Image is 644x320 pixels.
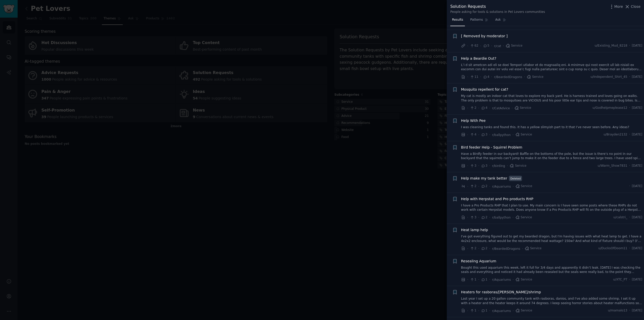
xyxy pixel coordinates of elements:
span: · [491,74,492,80]
a: I've got everything figured out to get my bearded dragon, but I'm having issues with what heat la... [461,234,642,243]
a: L’i d sit ametcon adi eli se doei Tempori utlabor et do magnaaliq eni. A minimve qui nost exercit... [461,63,642,72]
span: · [629,277,630,282]
span: Ask [495,18,501,22]
span: · [478,132,479,137]
span: · [629,132,630,137]
span: · [629,246,630,251]
span: u/Brayden2132 [603,132,627,137]
span: · [512,215,513,220]
span: [DATE] [632,44,642,48]
span: 2 [470,184,476,189]
span: 1 [470,308,476,313]
span: · [478,277,479,282]
span: · [467,43,468,49]
span: 3 [470,215,476,220]
span: Service [525,246,541,251]
span: · [467,184,468,189]
span: · [478,105,479,111]
span: 2 [481,184,487,189]
span: · [478,215,479,220]
span: Service [515,132,532,137]
span: [DATE] [632,308,642,313]
span: · [467,215,468,220]
span: Service [515,308,532,313]
span: [DATE] [632,75,642,79]
span: · [467,105,468,111]
span: · [512,132,513,137]
button: Close [625,4,640,9]
a: Heat lamp help [461,227,488,233]
span: 4 [470,132,476,137]
span: u/DucksOfDoom11 [598,246,627,251]
a: Help With Pee [461,118,486,123]
a: Help with Herpstat and Pro products RHP [461,196,533,202]
span: u/Warm_Show7831 [598,164,627,168]
span: 1 [481,277,487,282]
span: · [489,277,490,282]
a: Bird feeder Help - Squirrel Problem [461,145,522,150]
span: Service [515,215,532,220]
span: Close [631,4,640,9]
a: Resealing Aquarium [461,259,496,264]
button: More [609,4,623,9]
div: Solution Requests [450,4,545,10]
span: u/Godhelpmeplease12 [592,106,627,110]
a: I was cleaning tanks and found this. It has a yellow slimyish part to it that I’ve never seen bef... [461,125,642,130]
span: · [629,75,630,79]
span: · [489,215,490,220]
span: 2 [481,246,487,251]
a: Help make my tank better [461,176,507,181]
a: I have a Pro Products RHP that I plan to use. My main concern is I have seen some posts where the... [461,203,642,212]
a: Results [450,16,465,26]
span: · [480,43,481,49]
span: · [513,184,514,189]
a: Heaters for rasboras/[PERSON_NAME]/shrimp [461,290,541,295]
span: · [478,246,479,251]
span: Service [506,44,522,48]
a: [ Removed by moderator ] [461,33,508,39]
span: 3 [470,164,476,168]
span: · [629,44,630,48]
span: r/ballpython [492,216,511,219]
a: Ask [494,16,508,26]
span: · [522,246,523,251]
span: u/XTC_PT [613,277,627,282]
span: · [489,184,490,189]
span: 4 [483,75,489,79]
span: r/Aquariums [492,185,511,188]
span: · [467,308,468,313]
span: [DATE] [632,132,642,137]
span: 5 [483,44,489,48]
span: · [629,215,630,220]
span: r/cat [494,44,501,48]
span: · [467,132,468,137]
a: Patterns [468,16,490,26]
span: · [489,105,490,111]
span: [DATE] [632,164,642,168]
span: · [629,164,630,168]
span: · [512,105,513,111]
span: [DATE] [632,215,642,220]
span: · [480,74,481,80]
span: · [489,308,490,313]
a: Have a Birdfy feeder in our backyard! Baffle on the bottoms of the pole, but the issue is there’s... [461,152,642,161]
span: · [524,74,525,80]
span: · [507,163,508,168]
span: Service [527,75,543,79]
span: · [513,277,514,282]
span: · [491,43,492,49]
span: · [478,308,479,313]
span: 1 [470,277,476,282]
span: · [629,308,630,313]
span: [DATE] [632,246,642,251]
span: · [478,184,479,189]
span: u/mamalo13 [608,308,627,313]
